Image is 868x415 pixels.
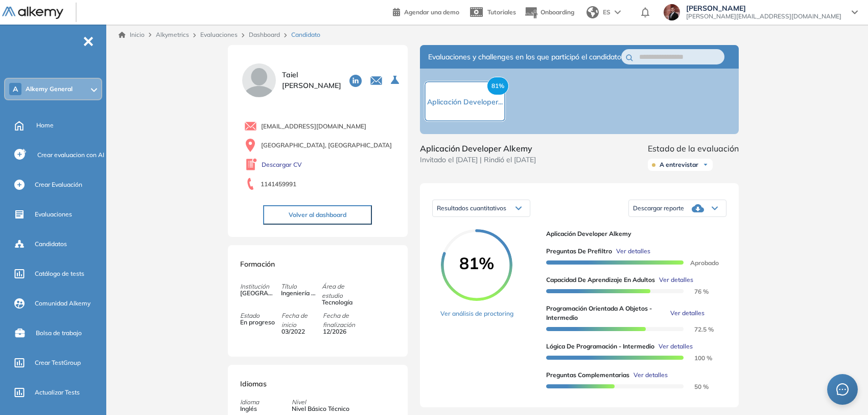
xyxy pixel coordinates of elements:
span: Resultados cuantitativos [437,204,506,212]
span: Preguntas de Prefiltro [546,247,612,256]
img: world [587,6,599,18]
span: 100 % [682,354,712,362]
span: Capacidad de Aprendizaje en Adultos [546,275,655,285]
span: Candidato [291,30,320,39]
span: Institución [240,282,281,291]
span: Aprobado [682,259,719,267]
span: Lógica de Programación - Intermedio [546,342,654,351]
span: message [836,383,849,396]
span: Candidatos [35,239,67,249]
span: Crear Evaluación [35,180,82,189]
span: Ingeniería en Informática [281,289,316,298]
a: Agendar una demo [393,5,459,17]
span: 03/2022 [281,327,316,336]
span: Programación Orientada a Objetos - Intermedio [546,304,667,322]
a: Evaluaciones [200,31,238,38]
span: A [13,85,18,93]
span: Descargar reporte [633,204,684,212]
button: Ver detalles [612,247,650,256]
span: Invitado el [DATE] | Rindió el [DATE] [420,155,536,165]
span: 1141459991 [261,180,296,189]
span: Título [281,282,322,291]
span: Nivel Básico Técnico [292,404,349,413]
span: [GEOGRAPHIC_DATA] [240,289,275,298]
span: A entrevistar [660,161,698,169]
span: 12/2026 [323,327,358,336]
span: Formación [240,259,275,269]
img: PROFILE_MENU_LOGO_USER [240,61,278,99]
button: Seleccione la evaluación activa [387,71,405,90]
a: Inicio [119,30,145,39]
span: 72.5 % [682,325,714,333]
span: Idioma [240,398,259,407]
span: Tecnología [322,298,357,307]
span: Fecha de finalización [323,311,364,330]
span: Inglés [240,404,259,413]
span: Ver detalles [659,342,693,351]
span: Home [36,121,54,130]
span: Ver detalles [670,309,705,318]
img: Ícono de flecha [702,162,709,168]
span: 81% [441,255,512,271]
button: Ver detalles [666,309,705,318]
a: Descargar CV [262,160,302,169]
span: Aplicación Developer Alkemy [546,229,718,238]
span: Ver detalles [616,247,650,256]
span: 81% [487,77,509,95]
span: [PERSON_NAME][EMAIL_ADDRESS][DOMAIN_NAME] [686,12,841,20]
span: Crear evaluacion con AI [37,150,104,160]
span: Bolsa de trabajo [36,329,82,338]
span: Catálogo de tests [35,269,84,278]
span: Crear TestGroup [35,358,81,367]
a: Ver análisis de proctoring [440,309,513,318]
img: arrow [615,10,621,14]
span: 50 % [682,383,709,390]
span: Idiomas [240,379,267,388]
span: Ver detalles [659,275,693,285]
span: Onboarding [541,8,574,16]
span: 76 % [682,288,709,295]
span: Actualizar Tests [35,388,80,397]
span: Comunidad Alkemy [35,299,90,308]
img: Logo [2,7,63,19]
span: Estado [240,311,281,320]
span: Agendar una demo [404,8,459,16]
span: Área de estudio [322,282,363,300]
span: Alkymetrics [156,31,189,38]
span: ES [603,8,611,17]
button: Ver detalles [654,342,693,351]
span: [PERSON_NAME] [686,4,841,12]
span: Ver detalles [634,370,668,380]
button: Onboarding [524,2,574,24]
span: Aplicación Developer Alkemy [420,142,536,155]
span: Estado de la evaluación [648,142,739,155]
span: En progreso [240,318,275,327]
button: Volver al dashboard [263,205,372,225]
span: Aplicación Developer... [427,97,503,106]
span: [GEOGRAPHIC_DATA], [GEOGRAPHIC_DATA] [261,141,392,150]
button: Ver detalles [655,275,693,285]
span: Taiel [PERSON_NAME] [282,70,341,91]
button: Ver detalles [629,370,668,380]
span: Fecha de inicio [281,311,322,330]
span: Preguntas complementarias [546,370,629,380]
span: Evaluaciones y challenges en los que participó el candidato [428,52,621,62]
span: Alkemy General [26,85,73,93]
span: Nivel [292,398,349,407]
span: Tutoriales [487,8,516,16]
span: [EMAIL_ADDRESS][DOMAIN_NAME] [261,122,366,131]
span: Evaluaciones [35,210,72,219]
a: Dashboard [249,31,280,38]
